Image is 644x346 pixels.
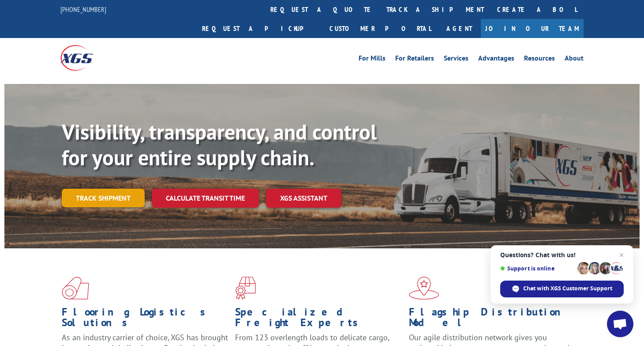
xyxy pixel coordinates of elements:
[395,55,434,65] a: For Retailers
[62,277,89,300] img: xgs-icon-total-supply-chain-intelligence-red
[524,55,555,65] a: Resources
[359,55,386,65] a: For Mills
[195,19,323,38] a: Request a pickup
[266,189,341,208] a: XGS ASSISTANT
[523,285,612,293] span: Chat with XGS Customer Support
[235,307,402,332] h1: Specialized Freight Experts
[444,55,468,65] a: Services
[607,311,633,337] a: Open chat
[565,55,584,65] a: About
[409,307,576,332] h1: Flagship Distribution Model
[409,277,439,300] img: xgs-icon-flagship-distribution-model-red
[62,118,377,171] b: Visibility, transparency, and control for your entire supply chain.
[478,55,514,65] a: Advantages
[152,189,259,208] a: Calculate transit time
[323,19,438,38] a: Customer Portal
[481,19,584,38] a: Join Our Team
[500,281,624,297] span: Chat with XGS Customer Support
[62,189,145,207] a: Track shipment
[500,265,574,272] span: Support is online
[500,251,624,259] span: Questions? Chat with us!
[235,277,256,300] img: xgs-icon-focused-on-flooring-red
[438,19,481,38] a: Agent
[62,307,228,332] h1: Flooring Logistics Solutions
[60,5,106,14] a: [PHONE_NUMBER]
